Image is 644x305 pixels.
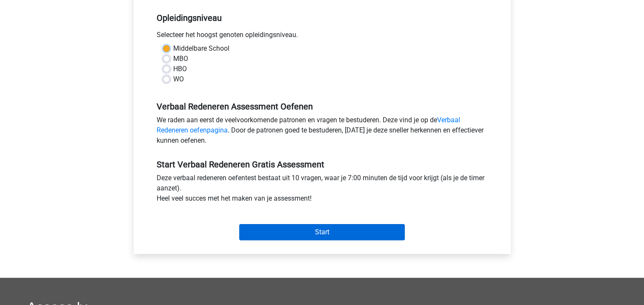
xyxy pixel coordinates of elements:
h5: Opleidingsniveau [157,9,488,26]
label: WO [173,74,184,84]
h5: Verbaal Redeneren Assessment Oefenen [157,101,488,112]
label: MBO [173,54,188,64]
label: Middelbare School [173,43,229,54]
label: HBO [173,64,187,74]
div: Deze verbaal redeneren oefentest bestaat uit 10 vragen, waar je 7:00 minuten de tijd voor krijgt ... [150,173,494,207]
div: We raden aan eerst de veelvoorkomende patronen en vragen te bestuderen. Deze vind je op de . Door... [150,115,494,149]
input: Start [239,224,405,240]
div: Selecteer het hoogst genoten opleidingsniveau. [150,30,494,43]
h5: Start Verbaal Redeneren Gratis Assessment [157,159,488,170]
